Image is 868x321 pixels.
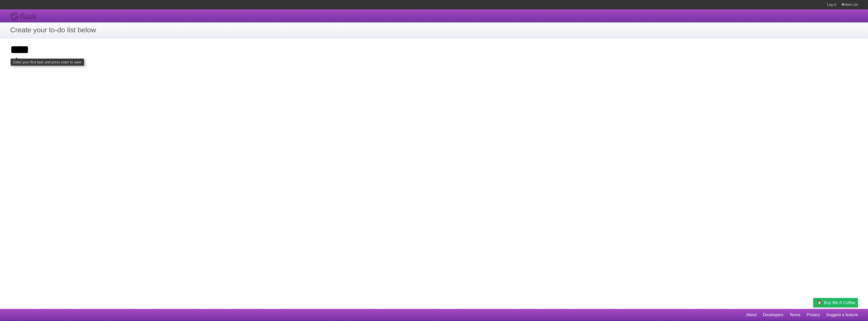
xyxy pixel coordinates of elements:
a: Buy me a coffee [813,298,858,307]
a: Developers [763,310,783,320]
h1: Create your to-do list below [10,25,858,35]
a: Terms [790,310,801,320]
img: Buy me a coffee [816,298,823,307]
span: Buy me a coffee [824,298,855,307]
a: Suggest a feature [826,310,858,320]
a: About [746,310,757,320]
a: Privacy [807,310,820,320]
div: Flask [10,12,40,21]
